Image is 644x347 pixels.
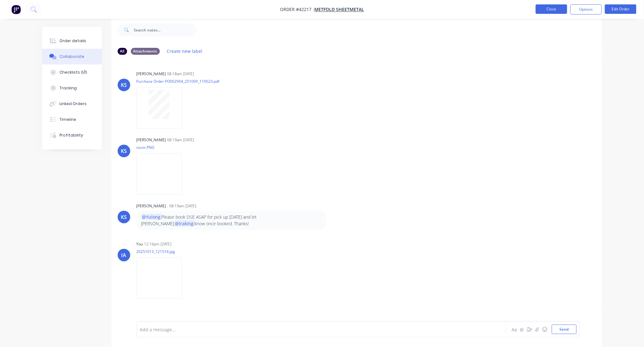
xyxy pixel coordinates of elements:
button: Send [552,325,577,334]
div: Timeline [59,117,76,122]
span: Order #42217 - [280,7,314,13]
span: @Yulong [141,214,162,220]
img: Factory [11,5,21,14]
button: Aa [511,326,518,333]
p: 20251013_121514.jpg [137,249,188,254]
div: Order details [59,38,86,44]
p: Please book DSE ASAP for pick up [DATE] and let [PERSON_NAME] know once booked. Thanks! [141,214,322,227]
button: Tracking [42,80,102,96]
button: @ [518,326,526,333]
button: Order details [42,33,102,49]
div: Tracking [59,85,77,91]
div: KS [121,213,127,221]
div: [PERSON_NAME] [137,203,166,209]
div: You [137,241,143,247]
div: KS [121,147,127,155]
span: @Iraking [174,221,195,227]
button: Profitability [42,127,102,143]
button: Checklists 0/0 [42,64,102,80]
div: Attachments [131,48,160,55]
button: Collaborate [42,49,102,64]
div: Profitability [59,132,83,138]
button: Create new label [164,47,206,55]
a: Metfold Sheetmetal [314,7,364,13]
button: Close [536,4,567,14]
div: Collaborate [59,54,84,59]
p: razor.PNG [137,145,188,150]
div: IA [121,251,126,259]
div: 12:16pm [DATE] [144,241,172,247]
div: Checklists 0/0 [59,70,87,75]
p: Purchase Order PO002904_251009_110023.pdf [137,79,220,84]
div: 08:18am [DATE] [167,71,194,77]
div: KS [121,81,127,89]
div: All [118,48,127,55]
div: [PERSON_NAME] [137,71,166,77]
button: Edit Order [605,4,636,14]
div: - 08:19am [DATE] [167,203,197,209]
button: Timeline [42,112,102,127]
button: Linked Orders [42,96,102,112]
input: Search notes... [134,24,196,36]
button: Options [570,4,602,14]
div: [PERSON_NAME] [137,137,166,143]
div: 08:19am [DATE] [167,137,194,143]
button: ☺ [541,326,549,333]
div: Linked Orders [59,101,87,107]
